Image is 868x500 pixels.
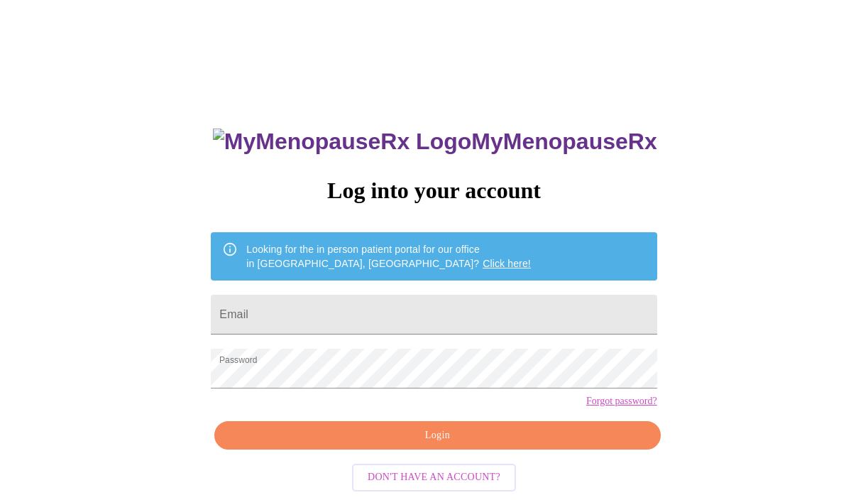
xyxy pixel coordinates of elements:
[214,421,660,450] button: Login
[213,129,471,155] img: MyMenopauseRx Logo
[213,129,657,155] h3: MyMenopauseRx
[211,178,657,204] h3: Log into your account
[352,464,516,491] button: Don't have an account?
[483,258,531,269] a: Click here!
[368,469,500,487] span: Don't have an account?
[231,427,644,445] span: Login
[586,396,657,407] a: Forgot password?
[348,470,520,482] a: Don't have an account?
[246,237,531,276] div: Looking for the in person patient portal for our office in [GEOGRAPHIC_DATA], [GEOGRAPHIC_DATA]?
